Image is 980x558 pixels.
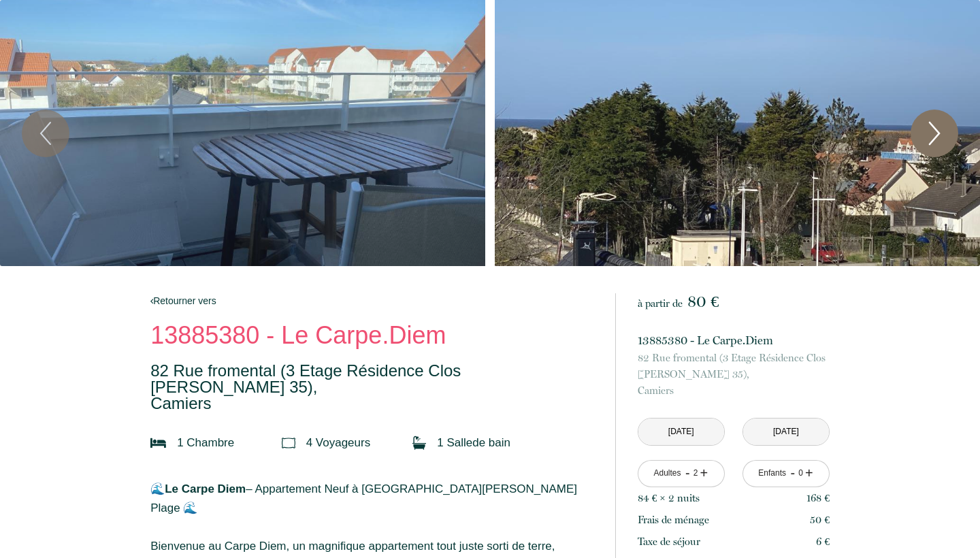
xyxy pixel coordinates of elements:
[806,490,830,506] p: 168 €
[685,463,690,484] a: -
[638,512,709,528] p: Frais de ménage
[911,110,958,157] button: Next
[743,419,829,445] input: Départ
[696,492,700,504] span: s
[816,534,830,550] p: 6 €
[758,467,786,480] div: Enfants
[700,463,708,484] a: +
[687,292,719,311] span: 80 €
[790,463,795,484] a: -
[797,467,804,480] div: 0
[22,110,69,157] button: Previous
[805,463,813,484] a: +
[638,350,830,399] p: Camiers
[150,318,597,352] p: 13885380 - Le Carpe.Diem
[653,467,681,480] div: Adultes
[11,5,52,46] button: Ouvrir le widget de chat LiveChat
[150,363,597,412] p: Camiers
[638,331,830,350] p: 13885380 - Le Carpe.Diem
[810,512,830,528] p: 50 €
[150,293,597,308] a: Retourner vers
[638,419,724,445] input: Arrivée
[638,350,830,382] span: 82 Rue fromental (3 Etage Résidence Clos [PERSON_NAME] 35),
[150,363,597,395] span: 82 Rue fromental (3 Etage Résidence Clos [PERSON_NAME] 35),
[692,467,699,480] div: 2
[306,433,371,453] p: 4 Voyageur
[638,490,700,506] p: 84 € × 2 nuit
[165,482,246,495] strong: Le Carpe Diem
[638,297,683,310] span: à partir de
[282,436,295,450] img: guests
[638,534,700,550] p: Taxe de séjour
[177,433,234,453] p: 1 Chambre
[365,436,371,449] span: s
[437,433,510,453] p: 1 Salle de bain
